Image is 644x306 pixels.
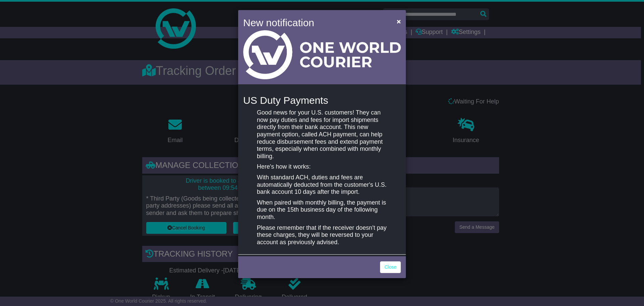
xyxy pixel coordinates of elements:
[380,261,401,273] a: Close
[257,199,387,221] p: When paired with monthly billing, the payment is due on the 15th business day of the following mo...
[243,95,401,106] h4: US Duty Payments
[257,109,387,160] p: Good news for your U.S. customers! They can now pay duties and fees for import shipments directly...
[243,30,401,79] img: Light
[257,174,387,196] p: With standard ACH, duties and fees are automatically deducted from the customer's U.S. bank accou...
[393,14,404,28] button: Close
[257,163,387,171] p: Here's how it works:
[243,15,387,30] h4: New notification
[257,224,387,246] p: Please remember that if the receiver doesn't pay these charges, they will be reversed to your acc...
[397,17,401,25] span: ×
